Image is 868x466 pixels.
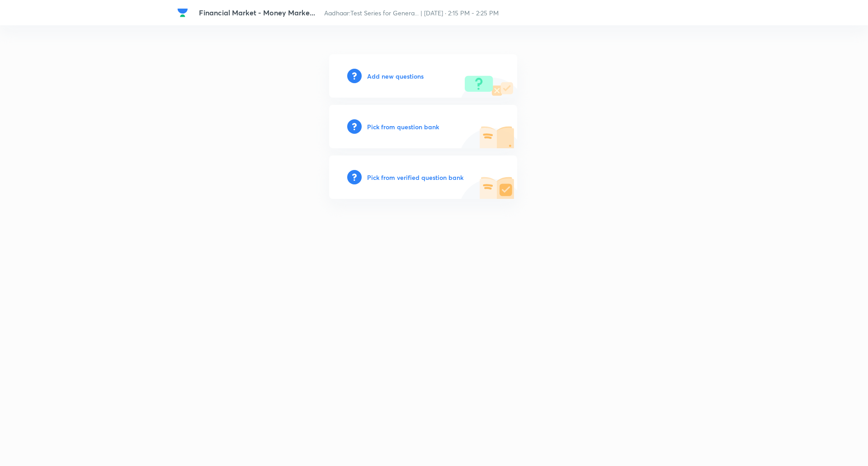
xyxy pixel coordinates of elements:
[177,7,192,18] a: Company Logo
[367,71,424,81] h6: Add new questions
[367,173,463,182] h6: Pick from verified question bank
[324,9,499,17] span: Aadhaar:Test Series for Genera... | [DATE] · 2:15 PM - 2:25 PM
[367,122,439,132] h6: Pick from question bank
[177,7,188,18] img: Company Logo
[199,8,315,17] span: Financial Market - Money Marke...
